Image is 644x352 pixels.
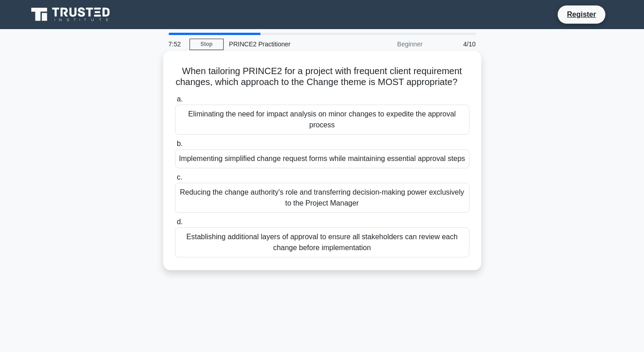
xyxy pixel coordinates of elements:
[177,218,183,226] span: d.
[175,227,469,257] div: Establishing additional layers of approval to ensure all stakeholders can review each change befo...
[175,149,469,168] div: Implementing simplified change request forms while maintaining essential approval steps
[177,95,183,103] span: a.
[224,35,349,53] div: PRINCE2 Practitioner
[561,9,601,20] a: Register
[349,35,428,53] div: Beginner
[174,65,470,88] h5: When tailoring PRINCE2 for a project with frequent client requirement changes, which approach to ...
[163,35,190,53] div: 7:52
[177,140,183,147] span: b.
[177,173,182,181] span: c.
[190,39,224,50] a: Stop
[175,105,469,135] div: Eliminating the need for impact analysis on minor changes to expedite the approval process
[428,35,481,53] div: 4/10
[175,183,469,213] div: Reducing the change authority's role and transferring decision-making power exclusively to the Pr...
